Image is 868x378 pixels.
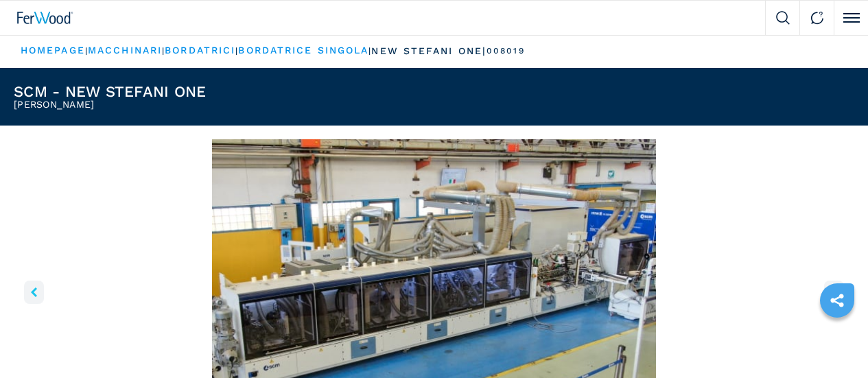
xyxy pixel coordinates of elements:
p: 008019 [486,45,525,57]
img: Contact us [810,11,824,25]
a: bordatrice singola [238,45,368,56]
span: | [235,46,238,56]
span: | [162,46,165,56]
img: Search [776,11,790,25]
span: | [85,46,88,56]
img: Ferwood [17,12,73,24]
button: Click to toggle menu [834,1,868,35]
h1: SCM - NEW STEFANI ONE [14,84,206,99]
h2: [PERSON_NAME] [14,99,206,109]
span: | [368,46,371,56]
a: HOMEPAGE [21,45,85,56]
iframe: Chat [810,316,858,368]
a: bordatrici [165,45,235,56]
p: new stefani one | [371,45,486,58]
a: sharethis [820,283,854,318]
button: left-button [24,281,44,304]
a: macchinari [88,45,162,56]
